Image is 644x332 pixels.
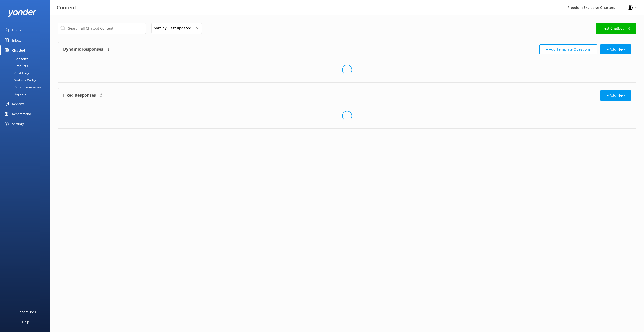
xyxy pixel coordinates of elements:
[539,44,597,54] button: + Add Template Questions
[22,317,29,327] div: Help
[3,77,38,84] div: Website Widget
[3,70,50,77] a: Chat Logs
[16,307,36,317] div: Support Docs
[3,91,26,98] div: Reports
[3,70,29,77] div: Chat Logs
[154,25,194,31] span: Sort by: Last updated
[3,55,28,62] div: Content
[63,44,103,54] h4: Dynamic Responses
[600,44,631,54] button: + Add New
[12,45,25,55] div: Chatbot
[3,62,50,70] a: Products
[58,23,146,34] input: Search all Chatbot Content
[3,84,41,91] div: Pop-up messages
[3,77,50,84] a: Website Widget
[12,25,21,35] div: Home
[12,35,21,45] div: Inbox
[600,90,631,101] button: + Add New
[3,62,28,70] div: Products
[12,109,31,119] div: Recommend
[3,55,50,62] a: Content
[3,84,50,91] a: Pop-up messages
[8,9,36,17] img: yonder-white-logo.png
[3,91,50,98] a: Reports
[57,4,76,12] h3: Content
[12,99,24,109] div: Reviews
[12,119,24,129] div: Settings
[596,23,636,34] a: Test Chatbot
[63,90,96,101] h4: Fixed Responses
